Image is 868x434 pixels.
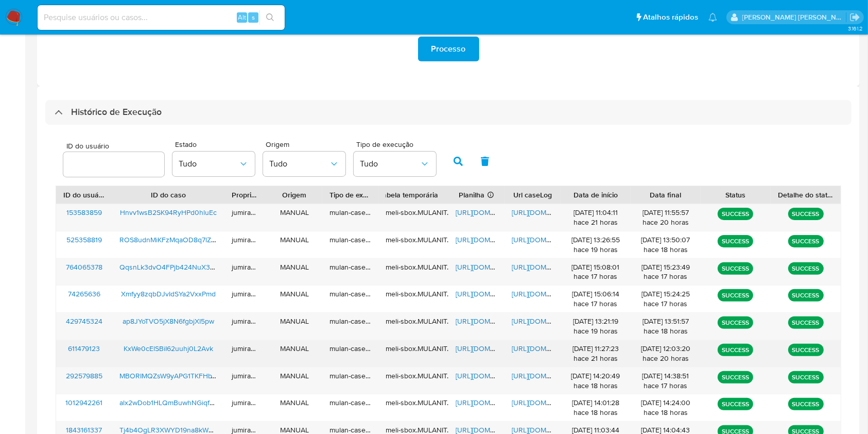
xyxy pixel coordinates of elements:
button: search-icon [259,10,281,25]
span: 3.161.2 [848,24,863,32]
span: s [252,12,255,22]
span: Atalhos rápidos [643,12,698,23]
a: Notificações [708,13,717,22]
a: Sair [849,12,860,23]
input: Pesquise usuários ou casos... [38,11,285,24]
p: juliane.miranda@mercadolivre.com [742,12,846,22]
span: Alt [238,12,246,22]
